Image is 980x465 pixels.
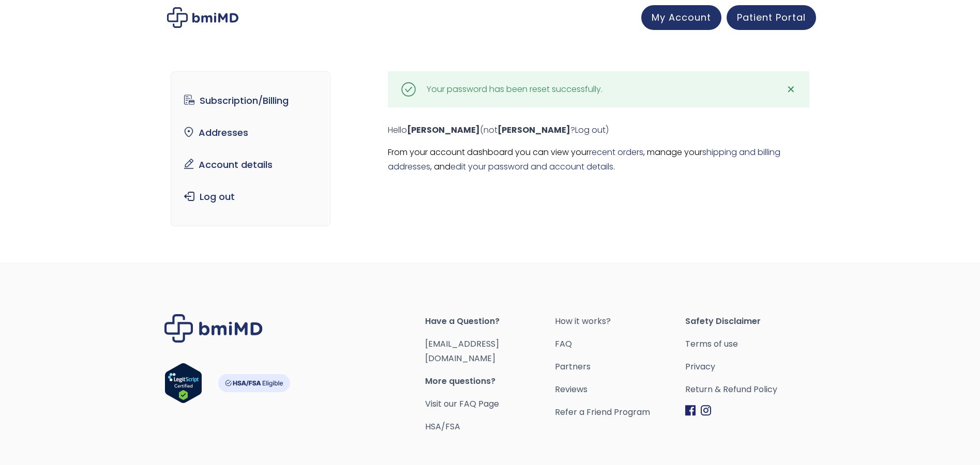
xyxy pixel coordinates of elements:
a: Subscription/Billing [179,90,322,112]
img: HSA-FSA [218,374,290,392]
span: ✕ [787,82,795,97]
a: How it works? [555,314,685,329]
a: Terms of use [685,337,816,351]
img: Instagram [701,405,711,416]
a: Visit our FAQ Page [425,398,499,410]
a: Log out [575,124,606,136]
a: My Account [641,5,721,30]
a: Partners [555,360,685,374]
a: Verify LegitScript Approval for www.bmimd.com [164,363,202,408]
img: Facebook [685,405,696,416]
a: Reviews [555,382,685,397]
a: Account details [179,154,322,176]
a: edit your password and account details [450,161,613,173]
strong: [PERSON_NAME] [497,124,570,136]
a: HSA/FSA [425,421,460,432]
strong: [PERSON_NAME] [407,124,480,136]
span: Patient Portal [737,11,806,24]
a: Addresses [179,122,322,144]
a: Return & Refund Policy [685,382,816,397]
a: Log out [179,186,322,208]
a: [EMAIL_ADDRESS][DOMAIN_NAME] [425,338,499,364]
div: Your password has been reset successfully. [427,82,602,97]
nav: Account pages [171,71,330,226]
a: recent orders [589,146,643,158]
img: Brand Logo [164,314,263,343]
span: Safety Disclaimer [685,314,816,329]
a: ✕ [781,79,802,100]
span: My Account [652,11,711,24]
p: From your account dashboard you can view your , manage your , and . [388,145,809,174]
span: Have a Question? [425,314,555,329]
a: Refer a Friend Program [555,405,685,420]
a: Privacy [685,360,816,374]
p: Hello (not ? ) [388,123,809,137]
span: More questions? [425,374,555,389]
a: Patient Portal [727,5,816,30]
img: Verify Approval for www.bmimd.com [164,363,202,404]
a: FAQ [555,337,685,351]
img: My account [167,7,238,28]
